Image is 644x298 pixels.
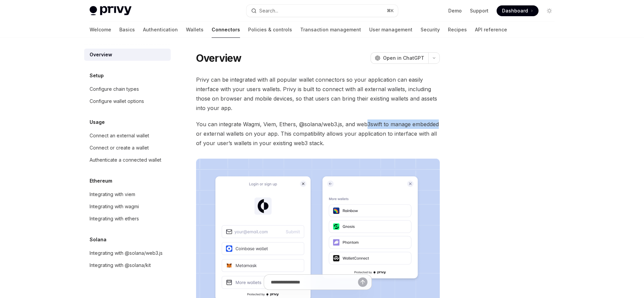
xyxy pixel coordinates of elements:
a: Policies & controls [248,22,292,38]
a: User management [369,22,412,38]
a: Integrating with viem [84,188,171,200]
a: Integrating with @solana/web3.js [84,247,171,259]
span: Dashboard [502,7,528,14]
div: Integrating with ethers [90,215,139,223]
div: Overview [90,51,112,59]
h5: Ethereum [90,177,112,185]
div: Integrating with @solana/web3.js [90,249,163,257]
span: Privy can be integrated with all popular wallet connectors so your application can easily interfa... [196,75,440,113]
div: Connect or create a wallet [90,144,149,152]
a: Configure chain types [84,83,171,95]
span: Open in ChatGPT [383,55,424,61]
a: Support [470,7,488,14]
div: Search... [259,7,278,15]
button: Open search [246,5,398,17]
div: Configure chain types [90,85,139,93]
a: Connect or create a wallet [84,142,171,154]
a: Dashboard [497,5,539,16]
div: Integrating with @solana/kit [90,261,151,269]
a: Security [421,22,440,38]
a: Wallets [186,22,204,38]
a: Integrating with wagmi [84,200,171,213]
a: Integrating with @solana/kit [84,259,171,271]
a: Transaction management [300,22,361,38]
h1: Overview [196,52,242,64]
h5: Usage [90,118,105,126]
button: Toggle dark mode [544,5,555,16]
span: ⌘ K [387,8,394,13]
a: API reference [475,22,507,38]
span: You can integrate Wagmi, Viem, Ethers, @solana/web3.js, and web3swift to manage embedded or exter... [196,119,440,148]
a: Integrating with ethers [84,213,171,225]
input: Ask a question... [271,275,358,290]
a: Authenticate a connected wallet [84,154,171,166]
h5: Setup [90,72,104,80]
a: Demo [448,7,462,14]
div: Connect an external wallet [90,132,149,140]
a: Welcome [90,22,111,38]
a: Authentication [143,22,178,38]
h5: Solana [90,236,106,244]
img: light logo [90,6,132,16]
a: Overview [84,49,171,61]
a: Recipes [448,22,467,38]
div: Configure wallet options [90,97,144,105]
div: Integrating with wagmi [90,202,139,211]
a: Connect an external wallet [84,130,171,142]
div: Integrating with viem [90,190,135,198]
div: Authenticate a connected wallet [90,156,161,164]
button: Send message [358,277,367,287]
a: Basics [119,22,135,38]
button: Open in ChatGPT [371,52,428,64]
a: Connectors [212,22,240,38]
a: Configure wallet options [84,95,171,107]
